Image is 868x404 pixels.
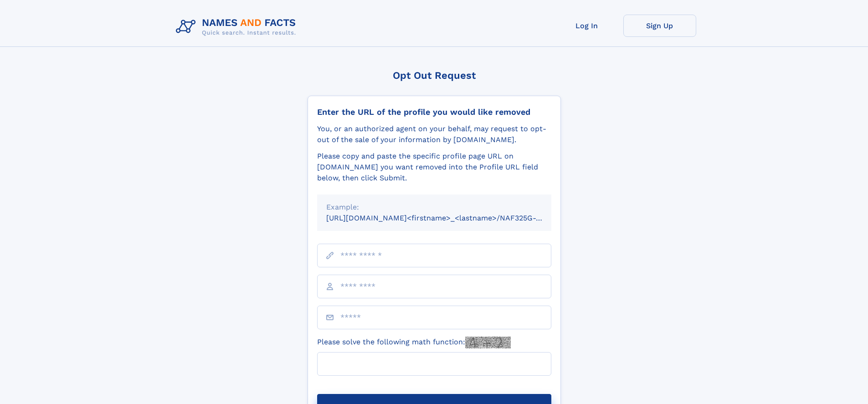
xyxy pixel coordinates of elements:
[326,202,542,213] div: Example:
[317,151,551,184] div: Please copy and paste the specific profile page URL on [DOMAIN_NAME] you want removed into the Pr...
[317,337,511,348] label: Please solve the following math function:
[550,15,623,37] a: Log In
[326,214,569,222] small: [URL][DOMAIN_NAME]<firstname>_<lastname>/NAF325G-xxxxxxxx
[308,70,561,81] div: Opt Out Request
[623,15,696,37] a: Sign Up
[317,107,551,117] div: Enter the URL of the profile you would like removed
[317,123,551,145] div: You, or an authorized agent on your behalf, may request to opt-out of the sale of your informatio...
[172,15,303,39] img: Logo Names and Facts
